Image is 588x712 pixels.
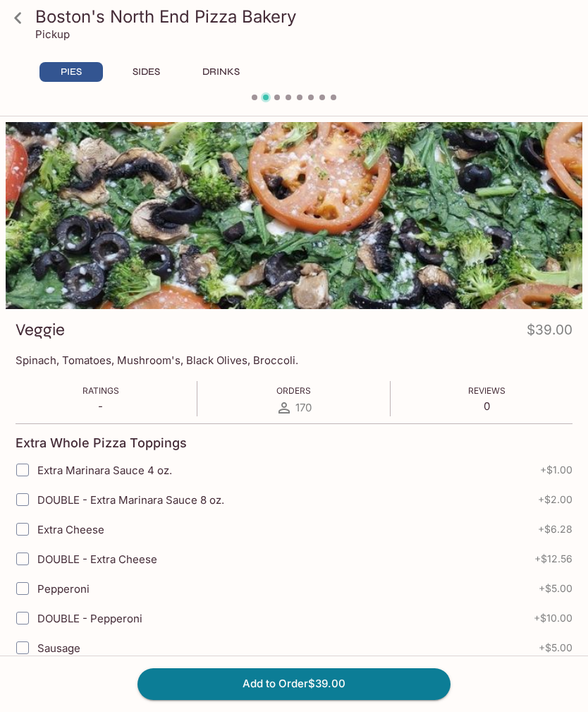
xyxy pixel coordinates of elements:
[82,399,119,413] p: -
[35,28,70,41] p: Pickup
[539,642,572,653] span: + $5.00
[16,354,572,367] p: Spinach, Tomatoes, Mushroom's, Black Olives, Broccoli.
[114,62,178,82] button: SIDES
[137,668,451,699] button: Add to Order$39.00
[39,62,103,82] button: PIES
[534,553,572,565] span: + $12.56
[37,523,104,536] span: Extra Cheese
[468,399,506,413] p: 0
[35,6,577,28] h3: Boston's North End Pizza Bakery
[6,122,582,309] div: Veggie
[37,464,172,477] span: Extra Marinara Sauce 4 oz.
[16,435,187,451] h4: Extra Whole Pizza Toppings
[540,464,572,476] span: + $1.00
[538,494,572,505] span: + $2.00
[276,385,311,396] span: Orders
[37,493,224,507] span: DOUBLE - Extra Marinara Sauce 8 oz.
[37,641,80,655] span: Sausage
[527,319,572,346] h4: $39.00
[189,62,252,82] button: DRINKS
[37,582,90,596] span: Pepperoni
[82,385,119,396] span: Ratings
[37,553,157,566] span: DOUBLE - Extra Cheese
[37,612,142,625] span: DOUBLE - Pepperoni
[539,583,572,594] span: + $5.00
[295,401,312,414] span: 170
[534,613,572,624] span: + $10.00
[16,319,65,341] h3: Veggie
[538,524,572,535] span: + $6.28
[468,385,506,396] span: Reviews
